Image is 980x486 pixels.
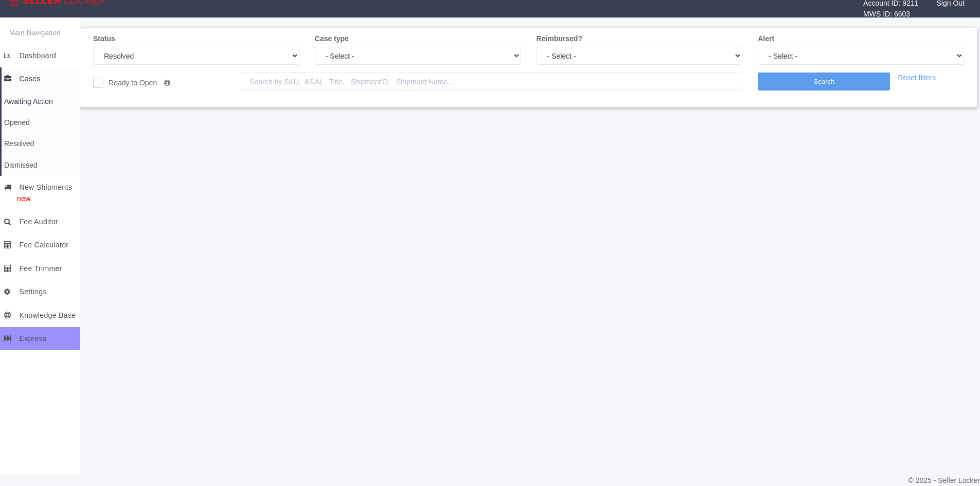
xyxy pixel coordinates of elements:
[19,75,40,83] span: Cases
[19,51,56,60] span: Dashboard
[837,433,968,474] iframe: Drift Widget Chat Controller
[19,264,62,273] span: Fee Trimmer
[4,139,34,148] span: Resolved
[19,287,46,296] span: Settings
[4,97,53,105] span: Awaiting Action
[758,33,774,44] label: Alert
[2,304,80,327] a: Knowledge Base
[93,78,170,88] label: Ready to Open
[4,194,31,203] span: new
[2,112,80,133] a: Opened
[2,133,80,154] a: Resolved
[19,183,72,191] span: New Shipments
[2,280,80,303] a: Settings
[2,155,80,176] a: Dismissed
[4,161,38,169] span: Dismissed
[19,241,68,249] span: Fee Calculator
[537,33,582,44] label: Reimbursed?
[898,74,936,82] a: Reset filters
[863,9,918,20] div: MWS ID: 6603
[4,118,30,127] span: Opened
[19,311,76,319] span: Knowledge Base
[19,334,46,343] span: Express
[2,257,80,280] a: Fee Trimmer
[93,33,115,44] label: Status
[2,233,80,257] a: Fee Calculator
[2,44,80,67] a: Dashboard
[2,210,80,233] a: Fee Auditor
[315,33,349,44] label: Case type
[19,218,58,226] span: Fee Auditor
[2,91,80,112] a: Awaiting Action
[2,176,80,210] a: New Shipmentsnew
[241,73,742,91] input: Search by SKU, ASIN, Title, ShipmentID, Shipment Name...
[758,73,890,91] input: Search
[2,327,80,350] a: Express
[2,67,80,91] a: Cases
